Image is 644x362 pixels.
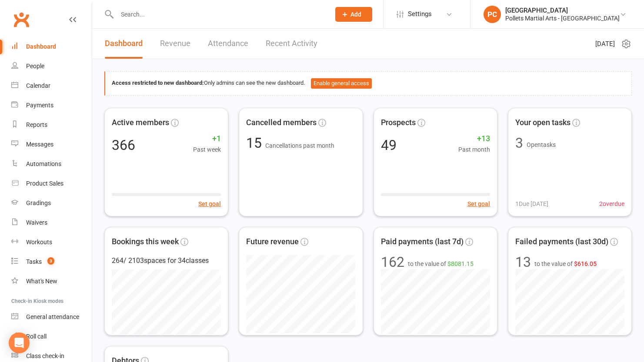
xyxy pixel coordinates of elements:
[26,219,47,226] div: Waivers
[11,327,92,346] a: Roll call
[381,116,416,129] span: Prospects
[26,63,44,70] div: People
[26,258,42,265] div: Tasks
[527,141,556,148] span: Open tasks
[11,96,92,115] a: Payments
[515,136,523,150] div: 3
[11,193,92,213] a: Gradings
[447,260,474,267] span: $8081.15
[408,4,432,24] span: Settings
[11,213,92,232] a: Waivers
[246,135,265,151] span: 15
[26,102,53,109] div: Payments
[160,29,190,59] a: Revenue
[595,39,615,49] span: [DATE]
[112,116,169,129] span: Active members
[26,352,64,359] div: Class check-in
[112,138,135,152] div: 366
[26,239,52,246] div: Workouts
[11,56,92,76] a: People
[11,154,92,174] a: Automations
[9,332,30,353] div: Open Intercom Messenger
[193,133,221,145] span: +1
[114,8,324,20] input: Search...
[467,199,490,209] button: Set goal
[246,116,317,129] span: Cancelled members
[574,260,597,267] span: $616.05
[112,78,625,89] div: Only admins can see the new dashboard.
[515,236,608,248] span: Failed payments (last 30d)
[11,307,92,327] a: General attendance kiosk mode
[458,133,490,145] span: +13
[505,7,620,14] div: [GEOGRAPHIC_DATA]
[26,278,57,285] div: What's New
[112,80,204,86] strong: Access restricted to new dashboard:
[505,14,620,22] div: Pollets Martial Arts - [GEOGRAPHIC_DATA]
[11,252,92,272] a: Tasks 3
[26,199,51,206] div: Gradings
[11,174,92,193] a: Product Sales
[208,29,248,59] a: Attendance
[11,76,92,96] a: Calendar
[26,313,79,320] div: General attendance
[381,138,397,152] div: 49
[26,160,61,167] div: Automations
[10,9,32,30] a: Clubworx
[515,199,548,209] span: 1 Due [DATE]
[105,29,143,59] a: Dashboard
[11,232,92,252] a: Workouts
[26,180,63,187] div: Product Sales
[26,121,47,128] div: Reports
[193,145,221,154] span: Past week
[534,259,597,269] span: to the value of
[515,116,571,129] span: Your open tasks
[266,29,317,59] a: Recent Activity
[350,11,361,18] span: Add
[198,199,221,209] button: Set goal
[11,272,92,291] a: What's New
[26,43,56,50] div: Dashboard
[458,145,490,154] span: Past month
[515,255,531,269] div: 13
[26,333,47,340] div: Roll call
[381,255,404,269] div: 162
[484,6,501,23] div: PC
[11,115,92,135] a: Reports
[335,7,372,22] button: Add
[408,259,474,269] span: to the value of
[599,199,624,209] span: 2 overdue
[26,141,53,148] div: Messages
[11,135,92,154] a: Messages
[112,236,179,248] span: Bookings this week
[112,255,221,266] div: 264 / 2103 spaces for 34 classes
[246,236,299,248] span: Future revenue
[311,78,372,89] button: Enable general access
[11,37,92,56] a: Dashboard
[26,82,50,89] div: Calendar
[381,236,464,248] span: Paid payments (last 7d)
[265,142,334,149] span: Cancellations past month
[47,257,54,265] span: 3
